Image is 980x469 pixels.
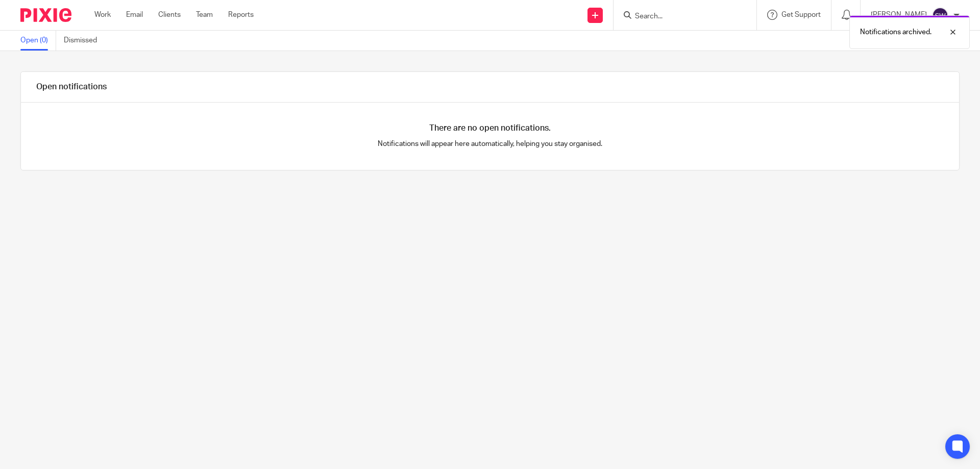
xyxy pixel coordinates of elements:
[932,7,948,23] img: svg%3E
[256,139,725,149] p: Notifications will appear here automatically, helping you stay organised.
[64,31,105,51] a: Dismissed
[20,8,71,22] img: Pixie
[429,123,551,134] h4: There are no open notifications.
[228,10,254,20] a: Reports
[126,10,143,20] a: Email
[158,10,181,20] a: Clients
[36,82,107,92] h1: Open notifications
[94,10,111,20] a: Work
[196,10,213,20] a: Team
[860,27,932,37] p: Notifications archived.
[20,31,56,51] a: Open (0)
